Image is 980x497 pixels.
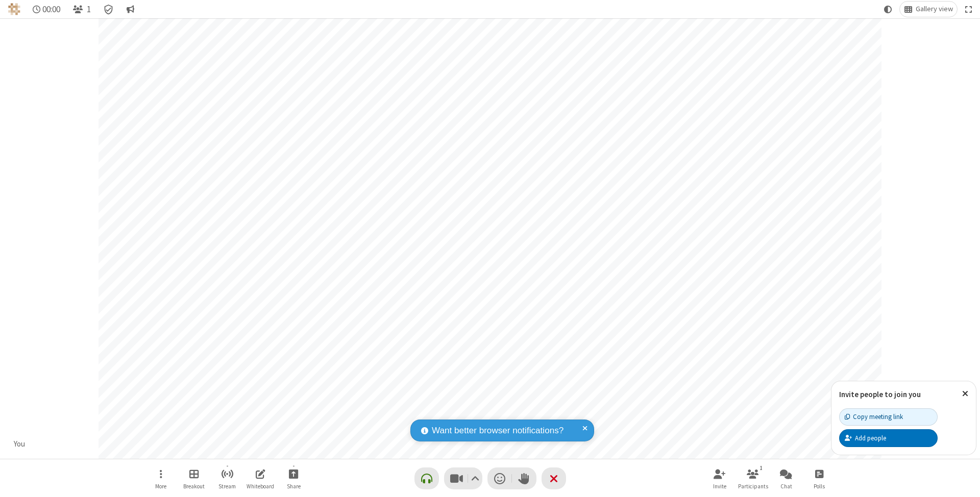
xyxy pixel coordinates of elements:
button: Using system theme [880,2,896,17]
button: Invite participants (⌘+Shift+I) [704,464,735,493]
span: Gallery view [916,5,953,13]
button: Manage Breakout Rooms [179,464,209,493]
div: You [10,438,29,450]
button: Open participant list [68,2,95,17]
button: Video setting [468,467,482,489]
label: Invite people to join you [839,389,921,399]
div: Copy meeting link [845,412,903,422]
button: Raise hand [512,467,536,489]
button: Close popover [954,381,976,406]
div: 1 [757,463,766,473]
button: Start streaming [212,464,242,493]
span: Breakout [183,483,205,489]
div: Meeting details Encryption enabled [99,2,118,17]
span: Chat [780,483,792,489]
div: Timer [29,2,65,17]
span: 00:00 [42,5,60,14]
span: Invite [713,483,726,489]
img: QA Selenium DO NOT DELETE OR CHANGE [8,3,20,15]
button: Open poll [804,464,835,493]
span: Whiteboard [247,483,274,489]
button: Add people [839,429,938,447]
span: Want better browser notifications? [432,424,563,437]
button: Start sharing [278,464,309,493]
button: Open participant list [738,464,768,493]
span: Stream [218,483,236,489]
span: Participants [738,483,768,489]
span: 1 [87,5,91,14]
span: Share [287,483,301,489]
button: Copy meeting link [839,408,938,426]
button: Change layout [900,2,957,17]
button: End or leave meeting [542,467,566,489]
button: Fullscreen [961,2,976,17]
button: Conversation [122,2,138,17]
button: Open menu [145,464,176,493]
button: Send a reaction [487,467,512,489]
button: Connect your audio [414,467,439,489]
button: Stop video (⌘+Shift+V) [444,467,482,489]
span: Polls [814,483,825,489]
span: More [155,483,166,489]
button: Open shared whiteboard [245,464,276,493]
button: Open chat [771,464,801,493]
